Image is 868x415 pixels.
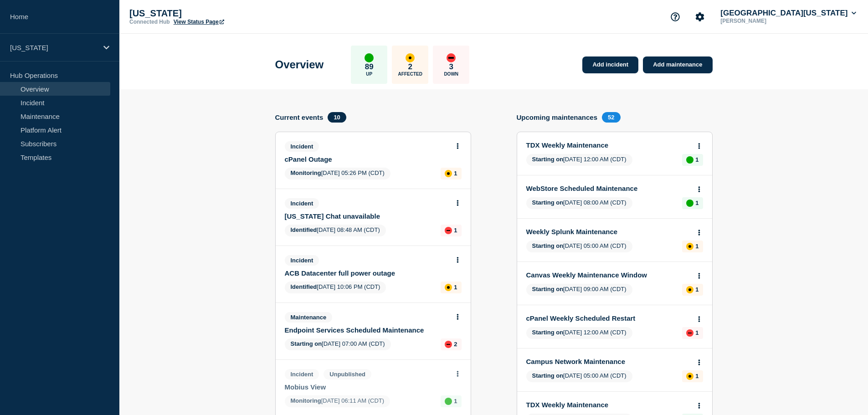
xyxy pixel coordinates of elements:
[445,227,452,234] div: down
[328,112,346,123] span: 10
[526,228,691,236] a: Weekly Splunk Maintenance
[285,225,386,236] span: [DATE] 08:48 AM (CDT)
[719,18,813,24] p: [PERSON_NAME]
[129,19,170,25] p: Connected Hub
[285,168,390,179] span: [DATE] 05:26 PM (CDT)
[285,312,333,323] span: Maintenance
[695,156,699,163] p: 1
[445,398,452,405] div: up
[686,243,693,250] div: affected
[532,372,564,379] span: Starting on
[285,141,319,152] span: Incident
[285,383,449,391] a: Mobius View
[526,358,691,365] a: Campus Network Maintenance
[686,286,693,293] div: affected
[532,329,564,336] span: Starting on
[686,200,693,207] div: up
[532,156,564,163] span: Starting on
[291,226,317,233] span: Identified
[406,53,415,62] div: affected
[695,373,699,379] p: 1
[526,241,632,252] span: [DATE] 05:00 AM (CDT)
[526,141,691,149] a: TDX Weekly Maintenance
[454,398,457,405] p: 1
[695,286,699,293] p: 1
[686,156,693,164] div: up
[526,197,632,209] span: [DATE] 08:00 AM (CDT)
[291,169,321,176] span: Monitoring
[526,284,632,296] span: [DATE] 09:00 AM (CDT)
[366,72,372,77] p: Up
[532,242,564,249] span: Starting on
[526,271,691,279] a: Canvas Weekly Maintenance Window
[285,395,390,407] span: [DATE] 06:11 AM (CDT)
[275,58,324,71] h1: Overview
[398,72,422,77] p: Affected
[643,56,712,73] a: Add maintenance
[408,62,412,72] p: 2
[719,9,858,18] button: [GEOGRAPHIC_DATA][US_STATE]
[666,7,685,26] button: Support
[526,184,691,192] a: WebStore Scheduled Maintenance
[365,62,374,72] p: 89
[526,401,691,409] a: TDX Weekly Maintenance
[454,170,457,177] p: 1
[285,338,391,350] span: [DATE] 07:00 AM (CDT)
[454,227,457,234] p: 1
[445,284,452,291] div: affected
[291,397,321,404] span: Monitoring
[445,341,452,348] div: down
[444,72,458,77] p: Down
[445,170,452,177] div: affected
[285,282,386,293] span: [DATE] 10:06 PM (CDT)
[447,53,456,62] div: down
[695,200,699,206] p: 1
[582,56,638,73] a: Add incident
[695,243,699,250] p: 1
[454,341,457,348] p: 2
[532,286,564,292] span: Starting on
[695,329,699,336] p: 1
[291,283,317,290] span: Identified
[324,369,371,379] span: Unpublished
[174,19,224,25] a: View Status Page
[285,155,449,163] a: cPanel Outage
[526,314,691,322] a: cPanel Weekly Scheduled Restart
[454,284,457,291] p: 1
[275,113,324,121] h4: Current events
[449,62,453,72] p: 3
[285,326,449,334] a: Endpoint Services Scheduled Maintenance
[365,53,374,62] div: up
[517,113,598,121] h4: Upcoming maintenances
[602,112,620,123] span: 52
[532,199,564,206] span: Starting on
[526,370,632,382] span: [DATE] 05:00 AM (CDT)
[690,7,709,26] button: Account settings
[129,8,312,19] p: [US_STATE]
[526,327,632,339] span: [DATE] 12:00 AM (CDT)
[10,44,98,51] p: [US_STATE]
[291,340,322,347] span: Starting on
[285,255,319,266] span: Incident
[285,269,449,277] a: ACB Datacenter full power outage
[285,369,319,379] span: Incident
[686,329,693,337] div: down
[526,154,632,166] span: [DATE] 12:00 AM (CDT)
[285,198,319,209] span: Incident
[686,373,693,380] div: affected
[285,212,449,220] a: [US_STATE] Chat unavailable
